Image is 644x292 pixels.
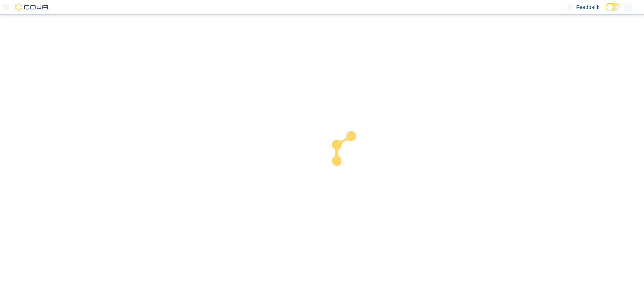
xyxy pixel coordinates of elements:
img: cova-loader [322,126,379,182]
input: Dark Mode [606,3,621,11]
img: Cova [15,3,49,11]
span: Dark Mode [606,11,606,11]
span: Feedback [576,3,599,11]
